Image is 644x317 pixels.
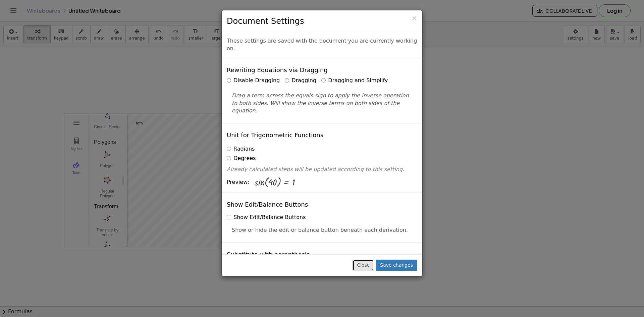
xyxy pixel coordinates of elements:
[353,260,374,271] button: Close
[227,215,231,219] input: Show Edit/Balance Buttons
[227,166,417,173] p: Already calculated steps will be updated according to this setting.
[227,132,323,139] h4: Unit for Trigonometric Functions
[227,78,231,83] input: Disable Dragging
[227,251,310,258] h4: Substitute with parenthesis
[376,260,417,271] button: Save changes
[232,92,412,115] p: Drag a term across the equals sign to apply the inverse operation to both sides. Will show the in...
[321,78,326,83] input: Dragging and Simplify
[232,226,412,234] p: Show or hide the edit or balance button beneath each derivation.
[321,77,388,85] label: Dragging and Simplify
[227,145,255,153] label: Radians
[222,32,422,58] div: These settings are saved with the document you are currently working on.
[227,156,231,160] input: Degrees
[227,67,328,73] h4: Rewriting Equations via Dragging
[227,178,249,186] span: Preview:
[227,214,306,221] label: Show Edit/Balance Buttons
[227,201,308,208] h4: Show Edit/Balance Buttons
[227,77,280,85] label: Disable Dragging
[227,15,417,27] h3: Document Settings
[227,147,231,151] input: Radians
[285,78,289,83] input: Dragging
[227,155,256,162] label: Degrees
[285,77,316,85] label: Dragging
[411,14,417,22] span: ×
[411,15,417,22] button: Close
